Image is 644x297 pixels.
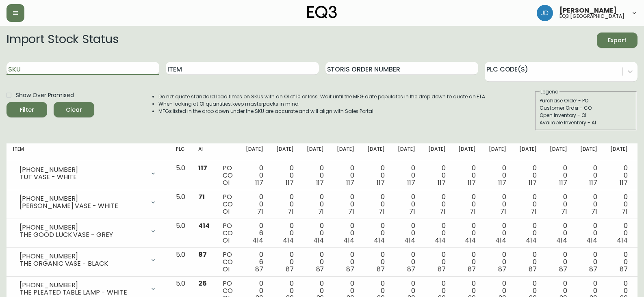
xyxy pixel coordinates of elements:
div: 0 0 [367,165,385,186]
div: 0 0 [519,165,537,186]
th: [DATE] [574,143,604,161]
div: Purchase Order - PO [540,97,632,104]
div: 0 0 [550,222,567,244]
div: 0 0 [580,165,598,186]
th: [DATE] [270,143,300,161]
th: [DATE] [239,143,270,161]
div: 0 0 [337,251,354,273]
div: 0 0 [458,222,476,244]
span: 87 [255,264,263,274]
legend: Legend [540,88,559,95]
div: 0 0 [550,193,567,215]
span: 414 [313,236,324,245]
div: 0 0 [519,193,537,215]
span: 87 [529,264,537,274]
span: 414 [252,236,263,245]
div: 0 0 [489,165,506,186]
button: Clear [54,102,94,117]
span: 87 [286,264,294,274]
div: 0 0 [458,251,476,273]
span: OI [223,178,230,187]
div: 0 0 [428,251,446,273]
span: 71 [591,207,597,216]
div: 0 0 [550,251,567,273]
span: 87 [316,264,324,274]
span: 117 [529,178,537,187]
span: 71 [257,207,263,216]
div: 0 0 [550,165,567,186]
div: 0 0 [276,222,294,244]
span: 414 [283,236,294,245]
div: [PHONE_NUMBER] [20,224,145,231]
div: 0 0 [580,251,598,273]
th: [DATE] [330,143,361,161]
div: [PHONE_NUMBER] [20,166,145,173]
img: 7c567ac048721f22e158fd313f7f0981 [537,5,553,21]
span: 117 [377,178,385,187]
span: 71 [561,207,567,216]
span: 414 [586,236,597,245]
div: 0 0 [458,165,476,186]
div: 0 0 [489,193,506,215]
div: Customer Order - CO [540,104,632,112]
span: 117 [407,178,415,187]
span: 87 [438,264,446,274]
div: [PHONE_NUMBER]TUT VASE - WHITE [13,165,163,182]
div: 0 0 [458,193,476,215]
div: 0 0 [489,222,506,244]
span: 87 [620,264,628,274]
div: 0 0 [276,251,294,273]
th: Item [7,143,169,161]
div: [PHONE_NUMBER] [20,282,145,289]
span: 87 [346,264,354,274]
div: 0 0 [307,193,324,215]
div: 0 0 [489,251,506,273]
th: [DATE] [452,143,482,161]
span: 71 [531,207,537,216]
span: 117 [198,163,207,173]
div: 0 0 [367,193,385,215]
div: Filter [20,105,34,115]
div: 0 0 [428,165,446,186]
div: Available Inventory - AI [540,119,632,126]
li: Do not quote standard lead times on SKUs with an OI of 10 or less. Wait until the MFG date popula... [158,93,487,100]
h2: Import Stock Status [7,33,118,48]
th: [DATE] [543,143,574,161]
h5: eq3 [GEOGRAPHIC_DATA] [559,14,624,19]
div: 0 0 [337,165,354,186]
span: 117 [468,178,476,187]
span: 117 [559,178,567,187]
span: 71 [318,207,324,216]
span: Clear [60,105,88,115]
div: [PHONE_NUMBER]THE GOOD LUCK VASE - GREY [13,222,163,240]
span: Export [603,35,631,46]
div: 0 0 [610,165,628,186]
th: [DATE] [391,143,422,161]
div: 0 0 [398,222,415,244]
div: TUT VASE - WHITE [20,173,145,181]
th: [DATE] [422,143,452,161]
button: Filter [7,102,47,117]
span: 87 [589,264,597,274]
div: 0 0 [398,251,415,273]
span: 117 [255,178,263,187]
img: logo [307,6,337,19]
div: PO CO [223,165,233,186]
span: 71 [500,207,506,216]
span: 117 [346,178,354,187]
li: When looking at OI quantities, keep masterpacks in mind. [158,100,487,108]
td: 5.0 [169,219,192,248]
span: 87 [559,264,567,274]
span: 87 [377,264,385,274]
span: 71 [409,207,415,216]
th: [DATE] [604,143,634,161]
th: AI [192,143,216,161]
div: 0 0 [367,251,385,273]
span: OI [223,236,230,245]
span: 117 [498,178,506,187]
span: 117 [438,178,446,187]
div: 0 0 [276,193,294,215]
span: 414 [435,236,446,245]
th: [DATE] [482,143,513,161]
span: 26 [198,279,207,288]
